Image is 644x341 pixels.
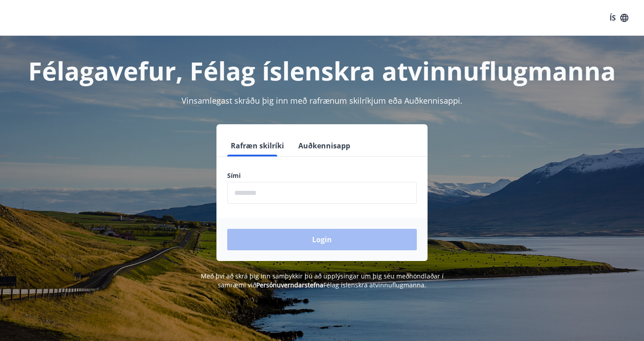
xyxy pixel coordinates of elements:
[11,54,633,88] h1: Félagavefur, Félag íslenskra atvinnuflugmanna
[227,171,417,180] label: Sími
[182,95,462,106] span: Vinsamlegast skráðu þig inn með rafrænum skilríkjum eða Auðkennisappi.
[201,272,444,289] span: Með því að skrá þig inn samþykkir þú að upplýsingar um þig séu meðhöndlaðar í samræmi við Félag í...
[256,281,323,289] a: Persónuverndarstefna
[295,135,354,156] button: Auðkennisapp
[227,135,288,156] button: Rafræn skilríki
[605,10,633,26] button: ÍS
